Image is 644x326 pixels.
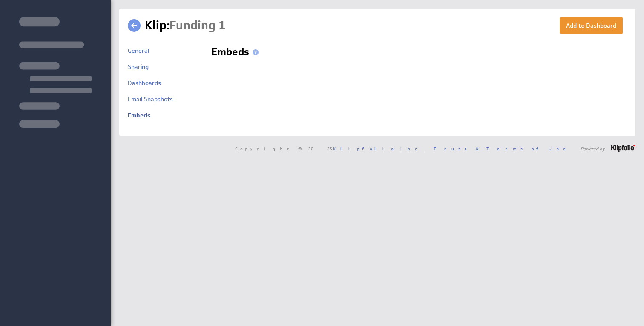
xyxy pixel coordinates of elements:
[611,145,635,152] img: logo-footer.png
[170,17,225,33] span: Funding 1
[145,17,225,34] h1: Klip:
[128,79,161,87] a: Dashboards
[211,47,262,60] h2: Embeds
[19,17,92,128] img: skeleton-sidenav.svg
[235,146,425,151] span: Copyright © 2025
[434,146,572,152] a: Trust & Terms of Use
[333,146,425,152] a: Klipfolio Inc.
[581,146,605,151] span: Powered by
[128,95,173,103] a: Email Snapshots
[128,63,149,71] a: Sharing
[128,47,149,54] a: General
[560,17,623,34] button: Add to Dashboard
[128,112,150,119] a: Embeds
